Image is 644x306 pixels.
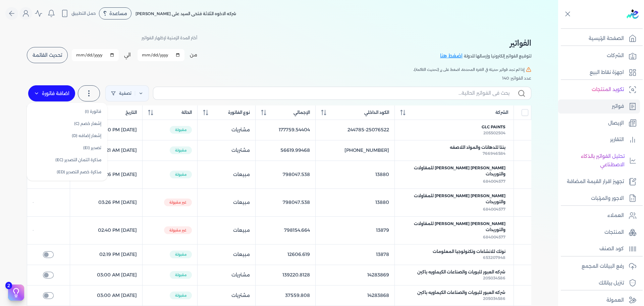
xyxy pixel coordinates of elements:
a: الشركات [558,49,640,63]
a: رفع البيانات المجمع [558,259,640,273]
a: مذكرة ائتمان التصدير (EC) [30,154,105,166]
span: بنتا للدهانات والمواد اللاصقه [450,144,505,150]
img: logo [627,9,639,19]
a: المنتجات [558,225,640,239]
span: شركه العبور للبويات والصناعات الكيماويه باكين [417,290,505,296]
span: [PERSON_NAME] [PERSON_NAME] للمقاولات والتوريدات [403,221,505,233]
label: من [190,51,197,58]
span: الإجمالي [293,110,310,116]
span: إذا لم تجد فواتير حديثة في الفترة المحددة، اضغط على زر (تحديث القائمة). [413,67,525,73]
p: التقارير [610,135,624,144]
p: رفع البيانات المجمع [582,262,624,271]
a: تصفية [105,85,149,101]
p: العمولة [606,296,624,305]
p: فواتير [612,102,624,111]
a: إشعار إضافه (D) [30,130,105,142]
a: اضغط هنا [440,52,464,60]
span: [PERSON_NAME] [PERSON_NAME] للمقاولات والتوريدات [403,193,505,205]
span: 684004577 [483,207,505,212]
a: تنزيل بياناتك [558,276,640,290]
a: تجهيز اقرار القيمة المضافة [558,175,640,189]
label: اضافة فاتورة [28,85,75,101]
p: الشركات [607,51,624,60]
span: 205034586 [483,275,505,280]
div: عدد الفواتير: 140 [27,75,531,81]
h2: الفواتير [440,37,531,49]
a: الصفحة الرئيسية [558,32,640,46]
span: 684004577 [483,179,505,184]
label: الي [124,51,131,58]
span: مساعدة [109,11,127,16]
span: 2 [5,282,12,289]
span: 766946584 [483,151,505,156]
p: تكويد المنتجات [592,85,624,94]
p: المنتجات [604,228,624,237]
div: مساعدة [99,7,131,19]
span: شركه الاخوه الثلاثة فتحى السيد على [PERSON_NAME] [136,11,236,16]
p: اجهزة نقاط البيع [590,68,624,77]
a: مذكرة خصم التصدير (ED) [30,166,105,178]
p: أختر المدة الزمنية لإظهار الفواتير [142,34,197,42]
p: تحليل الفواتير بالذكاء الاصطناعي [561,152,625,169]
a: الإيصال [558,116,640,130]
p: الإيصال [608,119,624,128]
span: الشركة [495,110,508,116]
span: 205034586 [483,296,505,301]
a: تصدير (EI) [30,142,105,154]
a: تكويد المنتجات [558,83,640,97]
p: كود الصنف [599,245,624,253]
a: فواتير [558,99,640,114]
a: تحليل الفواتير بالذكاء الاصطناعي [558,149,640,172]
a: التقارير [558,133,640,147]
span: 684004577 [483,234,505,239]
span: GLC Paints [482,124,505,130]
input: بحث في الفواتير الحالية... [159,90,509,97]
span: نوتك للانشاءات وتكنولوجيا المعلومات [433,249,505,255]
span: التاريخ [125,110,137,116]
span: الحالة [181,110,192,116]
span: نوع الفاتورة [228,110,250,116]
span: [PERSON_NAME] [PERSON_NAME] للمقاولات والتوريدات [403,165,505,177]
span: شركه العبور للبويات والصناعات الكيماويه باكين [417,269,505,275]
p: تنزيل بياناتك [599,279,624,288]
span: الكود الداخلي [364,110,389,116]
a: اجهزة نقاط البيع [558,65,640,80]
button: حمل التطبيق [59,8,98,19]
span: تحديث القائمة [33,53,62,57]
a: الاجور والمرتبات [558,191,640,206]
button: 2 [8,285,24,301]
a: كود الصنف [558,242,640,256]
p: الصفحة الرئيسية [589,34,624,43]
p: العملاء [607,211,624,220]
span: 653207948 [483,255,505,260]
button: تحديث القائمة [27,47,68,63]
p: الاجور والمرتبات [591,194,624,203]
span: 205502504 [483,130,505,135]
a: فاتورة (I) [30,105,105,118]
span: حمل التطبيق [71,10,96,16]
a: إشعار خصم (C) [30,118,105,130]
a: العملاء [558,209,640,223]
p: لتوقيع الفواتير إلكترونيا وإرسالها للدولة [464,52,531,60]
p: تجهيز اقرار القيمة المضافة [567,177,624,186]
